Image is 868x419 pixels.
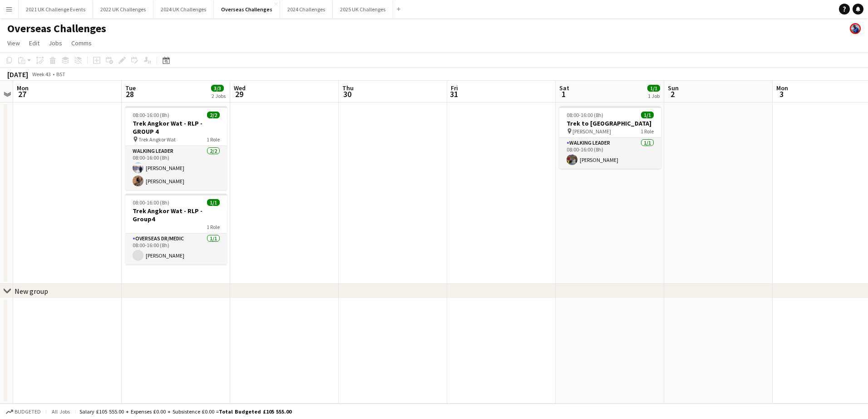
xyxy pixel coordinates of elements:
span: 3 [775,89,788,99]
span: Budgeted [15,409,41,415]
div: New group [15,287,48,296]
span: Sun [668,84,679,92]
div: BST [56,71,65,78]
span: 2/2 [207,112,220,118]
button: 2024 Challenges [280,0,333,18]
span: Comms [71,39,92,47]
app-card-role: Walking Leader1/108:00-16:00 (8h)[PERSON_NAME] [559,138,661,169]
button: 2021 UK Challenge Events [19,0,93,18]
span: 31 [449,89,458,99]
span: Fri [451,84,458,92]
a: View [4,37,24,49]
h3: Trek to [GEOGRAPHIC_DATA] [559,119,661,127]
span: Wed [234,84,246,92]
span: All jobs [50,408,72,415]
span: Mon [776,84,788,92]
span: 1 Role [641,128,654,135]
app-job-card: 08:00-16:00 (8h)1/1Trek Angkor Wat - RLP - Group41 RoleOverseas Dr/Medic1/108:00-16:00 (8h)[PERSO... [125,194,227,264]
span: 29 [232,89,246,99]
span: 1 Role [207,224,220,230]
h3: Trek Angkor Wat - RLP - Group4 [125,207,227,223]
span: Jobs [49,39,62,47]
app-job-card: 08:00-16:00 (8h)1/1Trek to [GEOGRAPHIC_DATA] [PERSON_NAME]1 RoleWalking Leader1/108:00-16:00 (8h)... [559,106,661,169]
app-card-role: Overseas Dr/Medic1/108:00-16:00 (8h)[PERSON_NAME] [125,234,227,264]
span: 08:00-16:00 (8h) [567,112,603,118]
span: 3/3 [211,85,224,92]
span: Tue [125,84,136,92]
app-user-avatar: Andy Baker [850,23,861,34]
span: Thu [342,84,354,92]
div: [DATE] [7,70,28,79]
span: 27 [15,89,29,99]
span: View [7,39,20,47]
span: 1/1 [647,85,660,92]
span: 1 [558,89,569,99]
span: 2 [666,89,679,99]
span: Total Budgeted £105 555.00 [219,408,291,415]
div: 1 Job [648,93,660,99]
div: 2 Jobs [212,93,226,99]
a: Comms [68,37,95,49]
span: Mon [17,84,29,92]
span: 08:00-16:00 (8h) [133,199,169,206]
button: 2022 UK Challenges [93,0,153,18]
div: Salary £105 555.00 + Expenses £0.00 + Subsistence £0.00 = [79,408,291,415]
span: 1 Role [207,136,220,143]
span: 1/1 [641,112,654,118]
span: Week 43 [30,71,53,78]
span: [PERSON_NAME] [572,128,611,135]
h1: Overseas Challenges [7,22,106,35]
app-card-role: Walking Leader2/208:00-16:00 (8h)[PERSON_NAME][PERSON_NAME] [125,146,227,190]
span: Edit [29,39,39,47]
button: 2025 UK Challenges [333,0,393,18]
span: Trek Angkor Wat [138,136,176,143]
span: 1/1 [207,199,220,206]
a: Edit [25,37,43,49]
span: Sat [559,84,569,92]
button: Budgeted [5,407,42,417]
button: Overseas Challenges [214,0,280,18]
h3: Trek Angkor Wat - RLP - GROUP 4 [125,119,227,136]
app-job-card: 08:00-16:00 (8h)2/2Trek Angkor Wat - RLP - GROUP 4 Trek Angkor Wat1 RoleWalking Leader2/208:00-16... [125,106,227,190]
button: 2024 UK Challenges [153,0,214,18]
span: 28 [124,89,136,99]
span: 30 [341,89,354,99]
a: Jobs [45,37,66,49]
span: 08:00-16:00 (8h) [133,112,169,118]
